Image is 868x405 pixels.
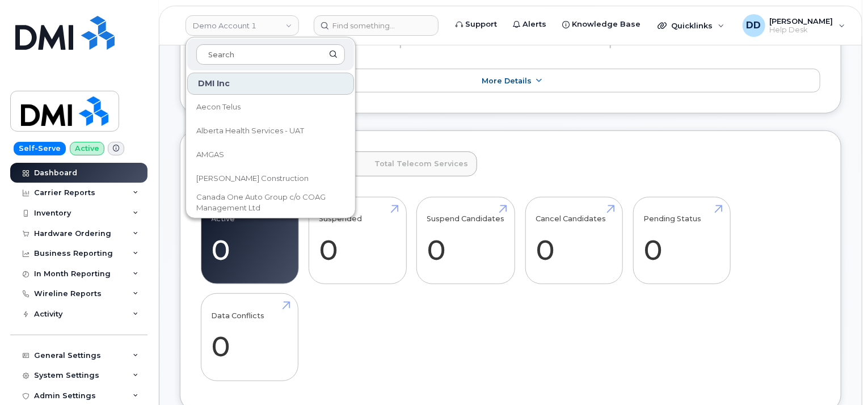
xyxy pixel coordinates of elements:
a: Data Conflicts 0 [212,300,288,375]
a: Support [448,13,505,36]
div: Quicklinks [650,14,732,37]
span: Knowledge Base [572,19,641,30]
a: Aecon Telus [187,96,354,119]
a: Total Telecom Services [365,151,477,176]
span: Quicklinks [671,21,713,30]
span: Alerts [523,19,546,30]
a: Pending Status 0 [643,203,720,278]
span: DD [747,19,761,32]
div: David Davis [735,14,853,37]
a: Demo Account 1 [186,15,299,36]
a: [PERSON_NAME] Construction [187,167,354,190]
span: Help Desk [770,26,833,35]
a: Canada One Auto Group c/o COAG Management Ltd [187,191,354,214]
span: Alberta Health Services - UAT [196,125,304,137]
input: Find something... [314,15,439,36]
a: AMGAS [187,144,354,166]
span: Canada One Auto Group c/o COAG Management Ltd [196,192,327,214]
div: DMI Inc [187,73,354,95]
span: More Details [482,77,532,85]
a: Alerts [505,13,554,36]
a: Suspended 0 [319,203,396,278]
span: [PERSON_NAME] [770,16,833,26]
input: Search [196,44,345,65]
a: Knowledge Base [554,13,648,36]
a: Active 0 [212,203,288,278]
a: Suspend Candidates 0 [427,203,505,278]
a: Alberta Health Services - UAT [187,120,354,142]
span: AMGAS [196,149,224,161]
a: Cancel Candidates 0 [536,203,612,278]
span: [PERSON_NAME] Construction [196,173,309,184]
span: Aecon Telus [196,102,241,113]
span: Support [465,19,497,30]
